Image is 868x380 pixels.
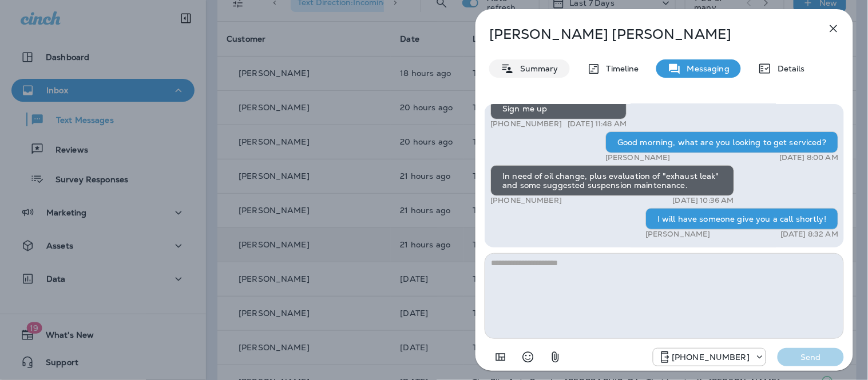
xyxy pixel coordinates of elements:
p: [PHONE_NUMBER] [490,196,562,205]
div: Good morning, what are you looking to get serviced? [605,131,838,153]
p: Messaging [681,64,730,73]
p: Details [772,64,805,73]
button: Select an emoji [517,346,540,369]
p: [DATE] 8:00 AM [779,153,838,162]
button: Add in a premade template [489,346,512,369]
p: [DATE] 10:36 AM [672,196,734,205]
p: [DATE] 8:32 AM [780,230,838,239]
p: [PHONE_NUMBER] [490,119,562,129]
div: Sign me up [490,98,627,119]
p: Summary [514,64,558,73]
p: [PERSON_NAME] [PERSON_NAME] [489,26,802,42]
p: [PHONE_NUMBER] [672,353,750,362]
p: Timeline [601,64,639,73]
div: +1 (517) 777-8454 [653,350,766,364]
div: I will have someone give you a call shortly! [645,208,838,230]
p: [PERSON_NAME] [605,153,671,162]
p: [DATE] 11:48 AM [568,119,627,129]
p: [PERSON_NAME] [645,230,711,239]
div: In need of oil change, plus evaluation of "exhaust leak" and some suggested suspension maintenance. [490,165,734,196]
